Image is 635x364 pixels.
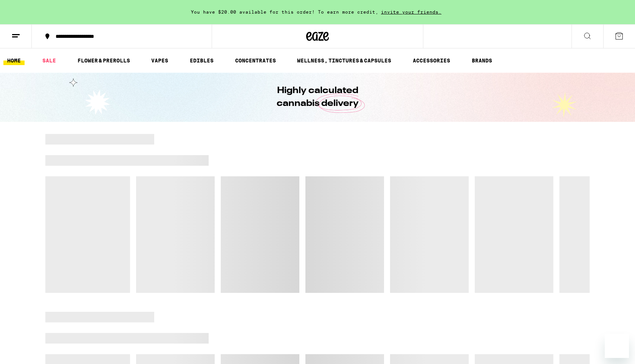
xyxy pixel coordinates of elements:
[293,56,395,65] a: WELLNESS, TINCTURES & CAPSULES
[409,56,454,65] a: ACCESSORIES
[74,56,134,65] a: FLOWER & PREROLLS
[231,56,280,65] a: CONCENTRATES
[378,9,444,14] span: invite your friends.
[255,84,380,110] h1: Highly calculated cannabis delivery
[191,9,378,14] span: You have $20.00 available for this order! To earn more credit,
[605,334,629,358] iframe: Button to launch messaging window
[186,56,217,65] a: EDIBLES
[468,56,496,65] a: BRANDS
[39,56,60,65] a: SALE
[3,56,25,65] a: HOME
[147,56,172,65] a: VAPES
